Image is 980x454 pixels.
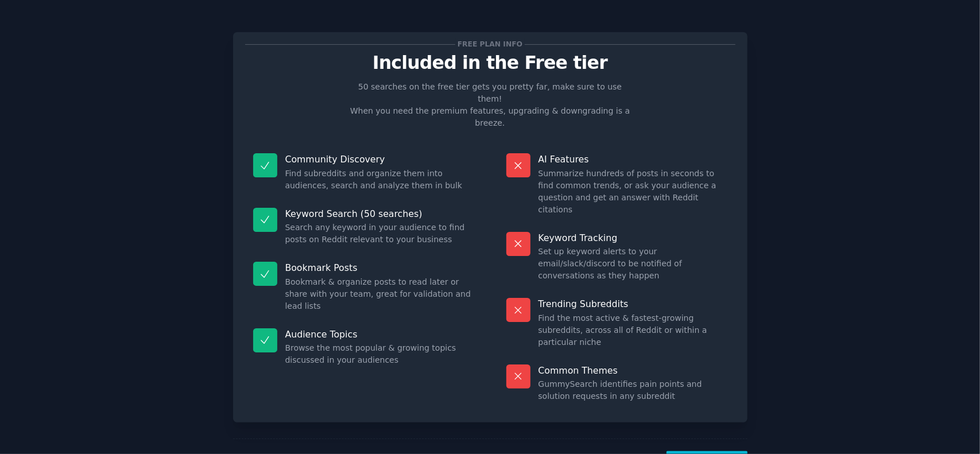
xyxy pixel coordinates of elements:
p: Keyword Search (50 searches) [285,208,474,220]
p: Keyword Tracking [539,232,727,244]
dd: Summarize hundreds of posts in seconds to find common trends, or ask your audience a question and... [539,168,727,216]
dd: Search any keyword in your audience to find posts on Reddit relevant to your business [285,222,474,246]
dd: GummySearch identifies pain points and solution requests in any subreddit [539,378,727,402]
p: AI Features [539,153,727,165]
p: 50 searches on the free tier gets you pretty far, make sure to use them! When you need the premiu... [346,81,635,129]
p: Trending Subreddits [539,298,727,310]
p: Community Discovery [285,153,474,165]
p: Common Themes [539,364,727,377]
dd: Set up keyword alerts to your email/slack/discord to be notified of conversations as they happen [539,246,727,282]
span: Free plan info [455,38,524,51]
dd: Find subreddits and organize them into audiences, search and analyze them in bulk [285,168,474,192]
p: Bookmark Posts [285,262,474,274]
p: Included in the Free tier [245,53,735,73]
p: Audience Topics [285,328,474,340]
dd: Find the most active & fastest-growing subreddits, across all of Reddit or within a particular niche [539,312,727,348]
dd: Browse the most popular & growing topics discussed in your audiences [285,342,474,366]
dd: Bookmark & organize posts to read later or share with your team, great for validation and lead lists [285,276,474,312]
